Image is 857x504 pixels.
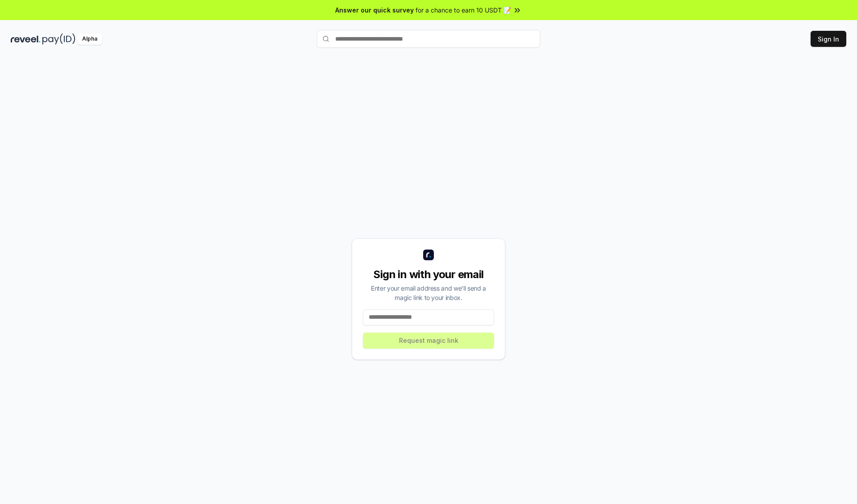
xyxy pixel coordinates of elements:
span: for a chance to earn 10 USDT 📝 [416,5,511,15]
div: Sign in with your email [363,267,494,282]
img: pay_id [42,33,75,45]
img: reveel_dark [11,33,41,45]
button: Sign In [811,31,846,47]
span: Answer our quick survey [335,5,414,15]
div: Enter your email address and we’ll send a magic link to your inbox. [363,283,494,302]
div: Alpha [77,33,102,45]
img: logo_small [423,250,434,260]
